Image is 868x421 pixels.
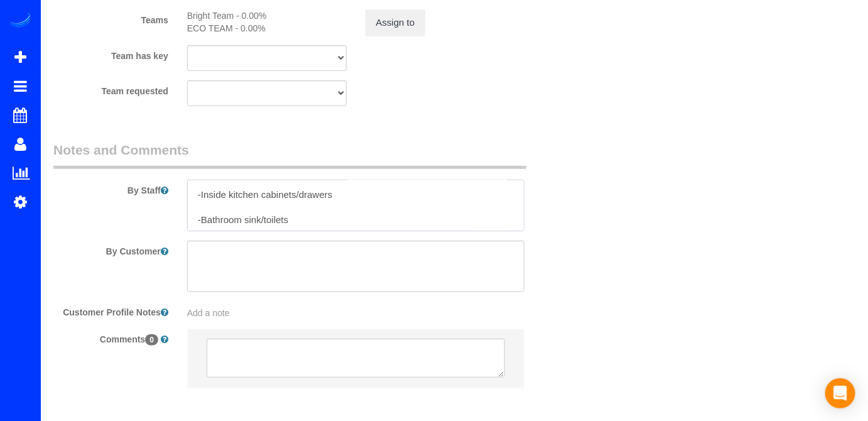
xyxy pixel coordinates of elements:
label: Teams [44,9,178,26]
label: Team requested [44,80,178,97]
span: 0 [145,334,158,346]
legend: Notes and Comments [53,141,526,169]
div: Open Intercom Messenger [825,378,855,408]
label: Customer Profile Notes [44,302,178,319]
label: Comments [44,329,178,346]
div: ECO TEAM - 0.00% [187,22,347,35]
button: Assign to [366,9,426,36]
div: Bright Team - 0.00% [187,9,347,22]
label: By Customer [44,241,178,258]
label: By Staff [44,180,178,197]
span: Add a note [187,308,230,318]
img: Automaid Logo [8,13,33,30]
label: Team has key [44,45,178,62]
